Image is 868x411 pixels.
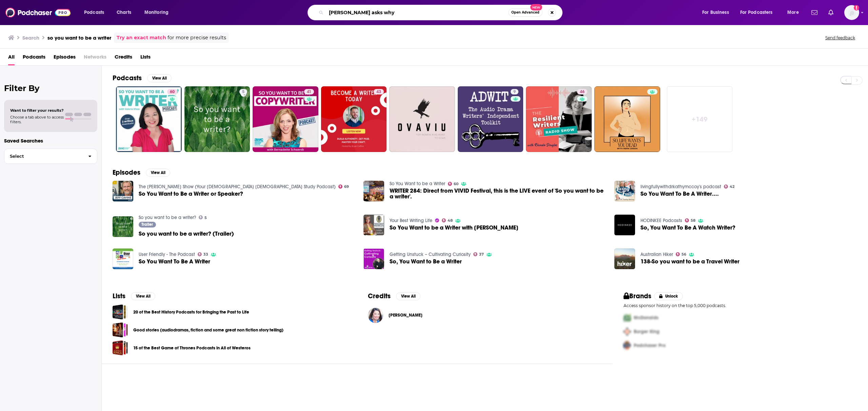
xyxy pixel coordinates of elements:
span: 33 [203,253,208,256]
a: User Friendly - The Podcast [139,252,195,257]
span: 58 [691,219,695,222]
a: CreditsView All [368,292,420,300]
input: Search podcasts, credits, & more... [326,7,508,18]
a: 41 [253,86,318,152]
a: 46 [577,89,587,94]
a: So you want to be a writer? (Trailer) [139,231,234,237]
span: Logged in as AnnaO [844,5,859,20]
span: 15 of the Best Game of Thrones Podcasts in All of Westeros [113,340,128,355]
span: Want to filter your results? [10,108,64,113]
a: All [8,51,15,65]
img: User Profile [844,5,859,20]
button: Show profile menu [844,5,859,20]
button: Send feedback [823,35,857,41]
a: Episodes [54,51,76,65]
a: 138-So you want to be a Travel Writer [614,248,635,269]
a: Show notifications dropdown [826,7,836,18]
a: Your Best Writing Life [390,218,432,223]
a: Credits [115,51,132,65]
span: New [530,4,542,10]
a: 46 [526,86,592,152]
span: WRITER 284: Direct from VIVID Festival, this is the LIVE event of 'So you want to be a writer'. [390,188,606,199]
a: 5 [239,89,247,94]
span: 43 [376,89,381,95]
button: open menu [697,7,737,18]
a: So, You Want To Be A Watch Writer? [640,225,735,231]
button: Open AdvancedNew [508,8,542,17]
span: 56 [682,253,686,256]
span: Podcasts [23,51,45,65]
img: So You Want To Be A Writer.... [614,181,635,201]
a: 60 [116,86,182,152]
span: McDonalds [634,315,658,321]
span: 60 [454,182,458,186]
h2: Brands [624,292,652,300]
img: Second Pro Logo [621,325,634,339]
span: Trailer [141,222,153,226]
button: Valerie KhooValerie Khoo [368,304,601,326]
a: Podchaser - Follow, Share and Rate Podcasts [5,6,71,19]
a: 20 of the Best History Podcasts for Bringing the Past to Life [133,308,249,316]
button: View All [131,292,155,300]
button: View All [146,169,170,177]
a: Charts [112,7,135,18]
img: So you want to be a writer? (Trailer) [113,216,133,237]
span: 69 [344,185,349,188]
button: View All [396,292,420,300]
p: Saved Searches [4,137,97,144]
img: Third Pro Logo [621,339,634,352]
a: Try an exact match [117,34,166,42]
a: 56 [676,252,687,256]
img: Valerie Khoo [368,308,383,323]
a: Lists [140,51,151,65]
a: +149 [667,86,733,152]
button: Select [4,149,97,164]
span: for more precise results [167,34,226,42]
span: 41 [307,89,311,95]
a: Australian Hiker [640,252,673,257]
a: So, You Want to Be a Writer [390,259,462,264]
button: Unlock [654,292,683,300]
span: [PERSON_NAME] [389,312,422,318]
a: So, You Want to Be a Writer [363,248,384,269]
a: ListsView All [113,292,155,300]
a: So You Want To Be A Writer.... [640,191,719,197]
a: 58 [685,218,696,222]
a: So you want to be a writer? [139,215,196,220]
a: So You Want To Be A Writer [139,259,210,264]
span: 46 [580,89,585,95]
a: 37 [473,252,484,256]
button: View All [147,74,172,82]
span: 37 [479,253,484,256]
a: Good stories (audiodramas, fiction and some great non fiction story telling) [113,322,128,338]
span: Select [4,154,83,158]
a: 60 [448,182,459,186]
div: Search podcasts, credits, & more... [314,5,569,20]
svg: Add a profile image [854,5,859,10]
img: So You Want to be a Writer with Linda Gilden [363,215,384,235]
img: So You Want to Be a Writer or Speaker? [113,181,133,201]
h2: Lists [113,292,125,300]
h2: Podcasts [113,74,142,82]
a: 41 [304,89,314,94]
span: More [787,8,799,17]
a: So, You Want To Be A Watch Writer? [614,215,635,235]
span: Podchaser Pro [634,343,666,348]
span: Burger King [634,329,659,334]
a: So You Want to be a Writer [390,181,445,187]
a: 9 [511,89,518,94]
span: Choose a tab above to access filters. [10,115,64,124]
img: First Pro Logo [621,311,634,325]
a: 138-So you want to be a Travel Writer [640,259,739,264]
